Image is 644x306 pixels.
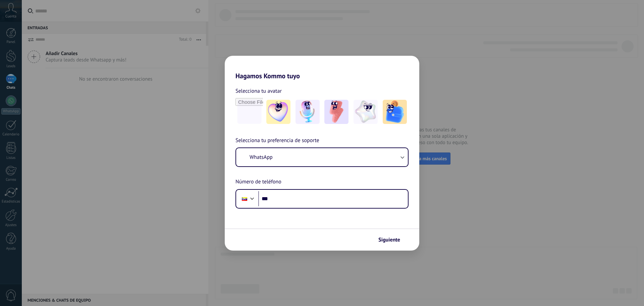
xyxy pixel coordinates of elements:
span: WhatsApp [250,154,273,161]
button: WhatsApp [236,148,408,166]
img: -2.jpeg [296,100,320,124]
span: Selecciona tu preferencia de soporte [235,136,319,145]
h2: Hagamos Kommo tuyo [225,56,419,80]
img: -1.jpeg [266,100,290,124]
button: Siguiente [375,234,409,246]
img: -3.jpeg [324,100,348,124]
div: Venezuela: + 58 [238,192,251,206]
span: Siguiente [378,237,400,242]
img: -4.jpeg [354,100,378,124]
span: Selecciona tu avatar [235,87,282,95]
span: Número de teléfono [235,178,281,186]
img: -5.jpeg [383,100,407,124]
